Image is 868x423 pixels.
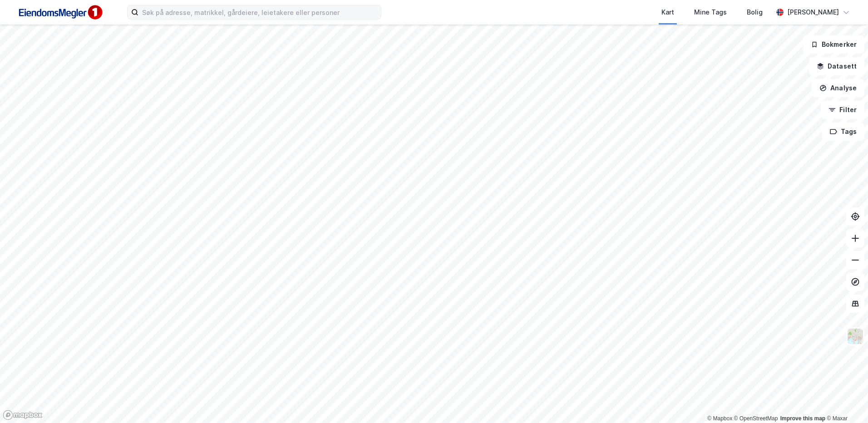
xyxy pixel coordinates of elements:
[823,379,868,423] div: Kontrollprogram for chat
[747,7,763,18] div: Bolig
[661,7,674,18] div: Kart
[823,379,868,423] iframe: Chat Widget
[15,2,105,23] img: F4PB6Px+NJ5v8B7XTbfpPpyloAAAAASUVORK5CYII=
[138,5,381,19] input: Søk på adresse, matrikkel, gårdeiere, leietakere eller personer
[694,7,727,18] div: Mine Tags
[787,7,839,18] div: [PERSON_NAME]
